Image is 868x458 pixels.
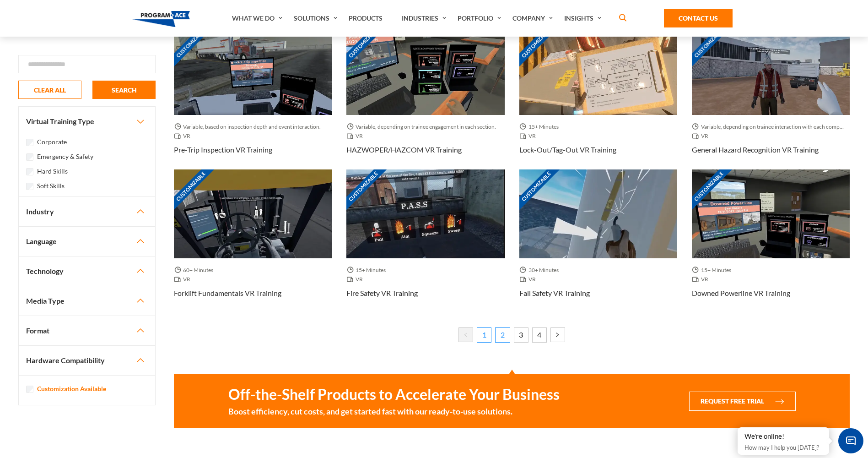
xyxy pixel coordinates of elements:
[519,122,562,131] span: 15+ Minutes
[495,327,510,342] a: 2
[19,256,155,286] button: Technology
[692,131,712,141] span: VR
[37,384,106,394] label: Customization Available
[744,442,822,453] p: How may I help you [DATE]?
[692,26,850,169] a: Customizable Thumbnail - General Hazard Recognition VR Training Variable, depending on trainee in...
[19,107,155,136] button: Virtual Training Type
[458,327,473,345] li: « Previous
[174,169,332,313] a: Customizable Thumbnail - Forklift Fundamentals VR Training 60+ Minutes VR Forklift Fundamentals V...
[26,168,33,175] input: Hard Skills
[838,428,863,453] span: Chat Widget
[519,26,677,169] a: Customizable Thumbnail - Lock-out/Tag-out VR Training 15+ Minutes VR Lock-out/Tag-out VR Training
[26,386,33,393] input: Customization Available
[692,144,819,155] h3: General Hazard Recognition VR Training
[346,122,500,131] span: Variable, depending on trainee engagement in each section.
[174,275,194,284] span: VR
[37,166,68,176] label: Hard Skills
[37,181,65,191] label: Soft Skills
[174,26,332,169] a: Customizable Thumbnail - Pre-Trip Inspection VR Training Variable, based on inspection depth and ...
[174,122,324,131] span: Variable, based on inspection depth and event interaction.
[174,266,217,275] span: 60+ Minutes
[346,266,389,275] span: 15+ Minutes
[26,139,33,146] input: Corporate
[346,169,504,313] a: Customizable Thumbnail - Fire Safety VR Training 15+ Minutes VR Fire Safety VR Training
[692,275,712,284] span: VR
[346,288,418,299] h3: Fire Safety VR Training
[692,288,790,299] h3: Downed Powerline VR Training
[346,26,504,169] a: Customizable Thumbnail - HAZWOPER/HAZCOM VR Training Variable, depending on trainee engagement in...
[228,385,560,403] strong: Off-the-Shelf Products to Accelerate Your Business
[692,122,850,131] span: Variable, depending on trainee interaction with each component.
[228,405,560,417] small: Boost efficiency, cut costs, and get started fast with our ready-to-use solutions.
[532,327,547,342] a: 4
[19,197,155,226] button: Industry
[346,131,367,141] span: VR
[26,153,33,161] input: Emergency & Safety
[37,137,67,147] label: Corporate
[346,144,462,155] h3: HAZWOPER/HAZCOM VR Training
[19,227,155,256] button: Language
[26,183,33,190] input: Soft Skills
[477,327,491,342] span: 1
[174,288,281,299] h3: Forklift Fundamentals VR Training
[346,275,367,284] span: VR
[19,346,155,375] button: Hardware Compatibility
[174,131,194,141] span: VR
[664,9,733,27] a: Contact Us
[132,11,190,27] img: Program-Ace
[37,152,93,162] label: Emergency & Safety
[744,432,822,441] div: We're online!
[514,327,528,342] a: 3
[519,288,590,299] h3: Fall Safety VR Training
[519,275,539,284] span: VR
[174,144,272,155] h3: Pre-Trip Inspection VR Training
[519,169,677,313] a: Customizable Thumbnail - Fall Safety VR Training 30+ Minutes VR Fall Safety VR Training
[550,327,565,342] a: Next »
[692,266,735,275] span: 15+ Minutes
[692,169,850,313] a: Customizable Thumbnail - Downed Powerline VR Training 15+ Minutes VR Downed Powerline VR Training
[18,81,81,99] button: CLEAR ALL
[519,131,539,141] span: VR
[19,316,155,345] button: Format
[689,392,796,411] button: Request Free Trial
[519,144,616,155] h3: Lock-out/Tag-out VR Training
[19,286,155,316] button: Media Type
[519,266,562,275] span: 30+ Minutes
